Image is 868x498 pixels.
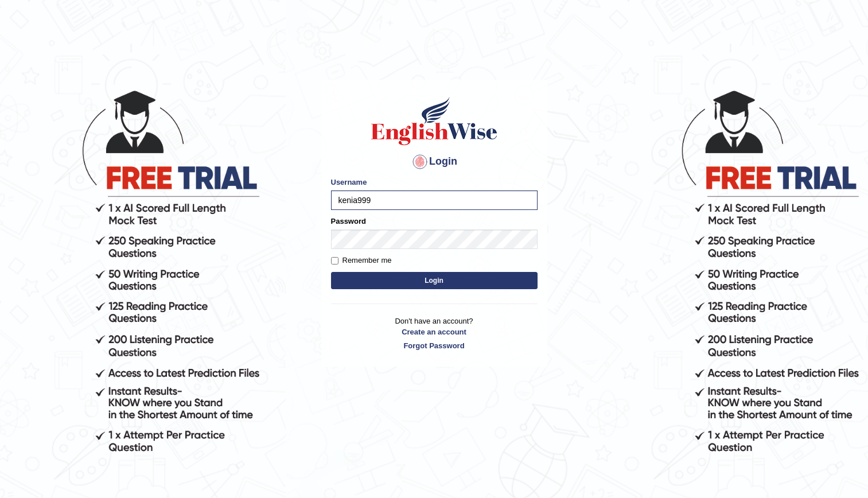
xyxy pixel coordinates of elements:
[331,257,338,264] input: Remember me
[331,272,538,289] button: Login
[331,153,538,171] h4: Login
[331,340,538,351] a: Forgot Password
[331,177,367,188] label: Username
[369,95,500,147] img: Logo of English Wise sign in for intelligent practice with AI
[331,255,392,266] label: Remember me
[331,326,538,337] a: Create an account
[331,316,538,351] p: Don't have an account?
[331,216,366,227] label: Password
